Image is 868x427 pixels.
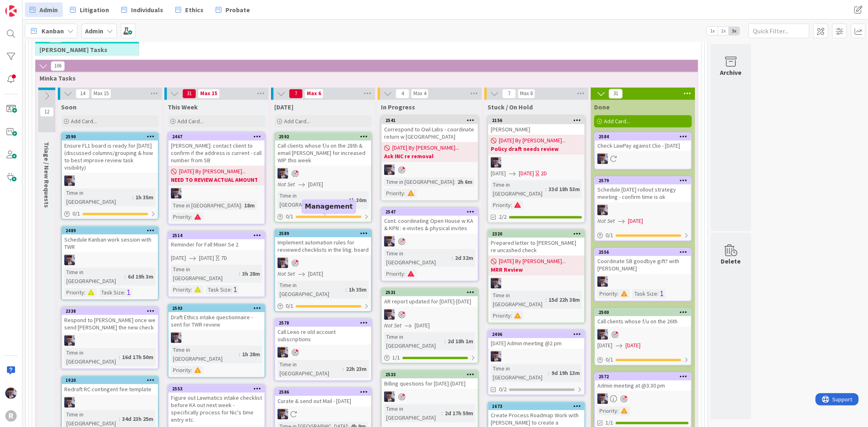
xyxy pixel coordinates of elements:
[491,278,501,288] img: ML
[597,289,617,298] div: Priority
[275,347,371,357] div: ML
[606,355,613,364] span: 0 / 1
[275,140,371,166] div: Call clients whose f/u on the 28th & email [PERSON_NAME] for increased WIP this week
[595,329,691,340] div: ML
[5,5,17,17] img: Visit kanbanzone.com
[62,175,158,186] div: ML
[171,201,241,210] div: Time in [GEOGRAPHIC_DATA]
[191,366,192,375] span: :
[595,153,691,164] div: ML
[499,385,507,394] span: 0/2
[62,384,158,394] div: Redraft RC contingent fee template
[599,374,691,379] div: 2572
[278,347,288,357] img: ML
[381,288,479,364] a: 2531AR report updated for [DATE]-[DATE]MLNot Set[DATE]Time in [GEOGRAPHIC_DATA]:2d 18h 1m1/1
[455,177,474,186] div: 2h 6m
[125,272,126,281] span: :
[541,169,547,178] div: 2D
[120,353,155,362] div: 16d 17h 50m
[240,269,262,278] div: 3h 28m
[442,409,443,418] span: :
[131,5,163,15] span: Individuals
[275,388,371,396] div: 2586
[491,311,511,320] div: Priority
[116,2,168,17] a: Individuals
[278,191,345,209] div: Time in [GEOGRAPHIC_DATA]
[488,331,584,349] div: 2406[DATE] Admin meeting @2 pm
[382,371,478,389] div: 2533Billing questions for [DATE]-[DATE]
[275,230,371,237] div: 2589
[171,285,191,294] div: Priority
[499,136,566,145] span: [DATE] By [PERSON_NAME]...
[595,133,691,151] div: 2584Check LawPay against Clio - [DATE]
[64,335,75,346] img: ML
[344,364,369,373] div: 22h 23m
[65,2,114,17] a: Litigation
[62,307,158,333] div: 2338Respond to [PERSON_NAME] once we send [PERSON_NAME] the new check
[617,406,619,415] span: :
[64,288,84,297] div: Priority
[177,118,203,125] span: Add Card...
[597,153,608,164] img: ML
[492,403,584,409] div: 1673
[61,132,159,220] a: 2590Ensure FL1 board is ready for [DATE] (discussed columns/grouping & how to best improve review...
[545,295,547,304] span: :
[171,188,181,198] img: ML
[278,281,345,298] div: Time in [GEOGRAPHIC_DATA]
[168,312,265,330] div: Draft Ethics intake questionnaire - sent for TWR review
[5,388,17,399] img: ML
[384,269,404,278] div: Priority
[275,237,371,255] div: Implement automation rules for reviewed checklists in the litig. board
[594,248,692,301] a: 2556Coordinate SB goodbye gift? with [PERSON_NAME]MLPriority:Task Size:
[168,385,265,392] div: 2553
[385,372,478,377] div: 2533
[492,118,584,123] div: 2156
[599,178,691,183] div: 2579
[119,353,120,362] span: :
[85,27,103,35] b: Admin
[594,176,692,241] a: 2579Schedule [DATE] rollout strategy meeting - confirm time is okMLNot Set[DATE]0/1
[274,318,372,381] a: 2578Call Lexis re old account subscriptionsMLTime in [GEOGRAPHIC_DATA]:22h 23m
[385,290,478,295] div: 2531
[549,368,582,377] div: 9d 19h 13m
[381,116,479,201] a: 2541Correspond to Owl Labs - coordinate return w [GEOGRAPHIC_DATA][DATE] By [PERSON_NAME]...Ask I...
[84,288,85,297] span: :
[547,295,582,304] div: 15d 22h 38m
[595,177,691,184] div: 2579
[488,124,584,135] div: [PERSON_NAME]
[275,327,371,344] div: Call Lexis re old account subscriptions
[488,229,585,323] a: 2320Prepared letter to [PERSON_NAME] re uncashed check[DATE] By [PERSON_NAME]...MRR ReviewMLTime ...
[597,217,615,224] i: Not Set
[119,414,120,423] span: :
[64,397,75,407] img: ML
[382,391,478,402] div: ML
[597,276,608,287] img: ML
[168,392,265,425] div: Figure out Lawmatics intake checklist before KA out next week - specifically process for Nic's ti...
[62,227,158,234] div: 2489
[284,118,310,125] span: Add Card...
[172,305,265,311] div: 2593
[382,216,478,233] div: Cont. coordinating Open House w KA & KPN : e-invites & physical invites
[71,118,97,125] span: Add Card...
[278,168,288,179] img: ML
[382,289,478,307] div: 2531AR report updated for [DATE]-[DATE]
[488,230,584,255] div: 2320Prepared letter to [PERSON_NAME] re uncashed check
[25,2,63,17] a: Admin
[72,209,80,218] span: 0 / 1
[275,133,371,166] div: 2592Call clients whose f/u on the 28th & email [PERSON_NAME] for increased WIP this week
[597,205,608,215] img: ML
[488,278,584,288] div: ML
[492,231,584,237] div: 2320
[171,254,186,262] span: [DATE]
[171,2,208,17] a: Ethics
[286,212,293,221] span: 0 / 1
[404,189,405,198] span: :
[62,234,158,252] div: Schedule Kanban work session with TWR
[347,196,369,205] div: 1h 30m
[240,350,262,359] div: 1h 28m
[404,269,405,278] span: :
[168,232,265,239] div: 2514
[275,211,371,222] div: 0/1
[382,371,478,378] div: 2533
[384,177,454,186] div: Time in [GEOGRAPHIC_DATA]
